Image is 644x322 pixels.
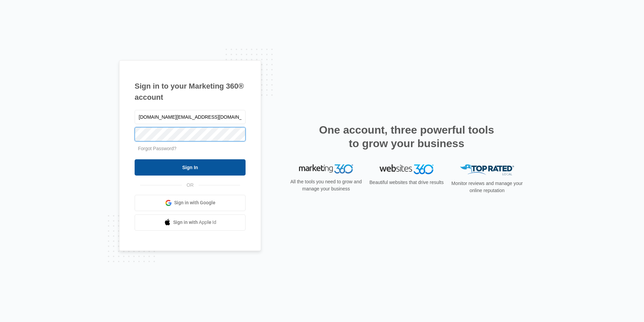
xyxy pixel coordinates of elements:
h1: Sign in to your Marketing 360® account [135,80,246,103]
input: Email [135,110,246,124]
input: Sign In [135,159,246,176]
p: All the tools you need to grow and manage your business [288,178,364,192]
a: Sign in with Google [135,195,246,211]
h2: One account, three powerful tools to grow your business [317,123,496,150]
a: Forgot Password? [138,146,177,151]
span: Sign in with Google [174,199,215,206]
p: Beautiful websites that drive results [369,179,444,186]
p: Monitor reviews and manage your online reputation [449,180,525,194]
span: Sign in with Apple Id [173,219,216,226]
span: OR [182,182,199,189]
img: Top Rated Local [460,164,514,176]
img: Websites 360 [379,164,434,174]
img: Marketing 360 [299,164,353,174]
a: Sign in with Apple Id [135,214,246,231]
